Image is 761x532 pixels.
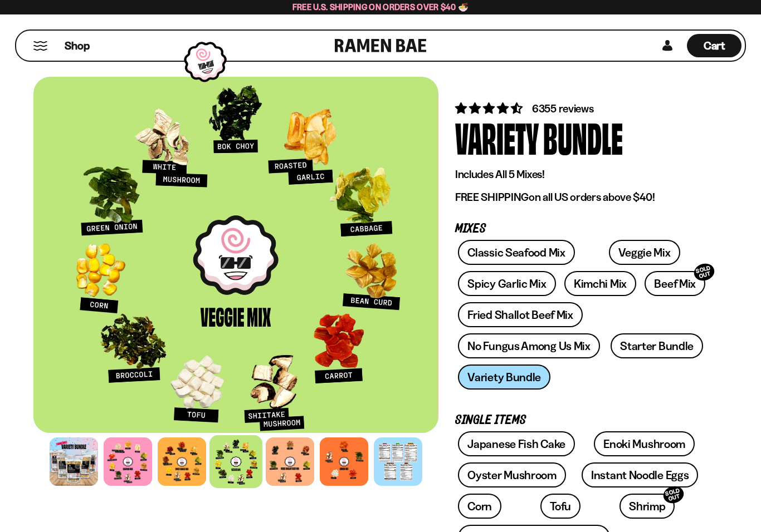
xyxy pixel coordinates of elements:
[65,34,90,57] a: Shop
[564,271,636,296] a: Kimchi Mix
[458,494,501,519] a: Corn
[458,431,575,456] a: Japanese Fish Cake
[645,271,705,296] a: Beef MixSOLD OUT
[65,38,90,53] span: Shop
[662,484,686,506] div: SOLD OUT
[692,262,716,283] div: SOLD OUT
[540,494,580,519] a: Tofu
[455,116,539,158] div: Variety
[594,431,695,456] a: Enoki Mushroom
[611,333,703,358] a: Starter Bundle
[582,462,698,487] a: Instant Noodle Eggs
[455,415,711,426] p: Single Items
[458,240,574,265] a: Classic Seafood Mix
[33,41,48,51] button: Mobile Menu Trigger
[458,302,582,327] a: Fried Shallot Beef Mix
[543,116,623,158] div: Bundle
[458,333,599,358] a: No Fungus Among Us Mix
[458,271,555,296] a: Spicy Garlic Mix
[609,240,680,265] a: Veggie Mix
[687,31,742,61] a: Cart
[455,190,529,204] strong: FREE SHIPPING
[619,494,675,519] a: ShrimpSOLD OUT
[455,190,711,204] p: on all US orders above $40!
[458,462,566,487] a: Oyster Mushroom
[704,39,725,52] span: Cart
[455,168,711,181] p: Includes All 5 Mixes!
[455,101,525,115] span: 4.63 stars
[532,102,594,115] span: 6355 reviews
[455,224,711,234] p: Mixes
[292,2,469,12] span: Free U.S. Shipping on Orders over $40 🍜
